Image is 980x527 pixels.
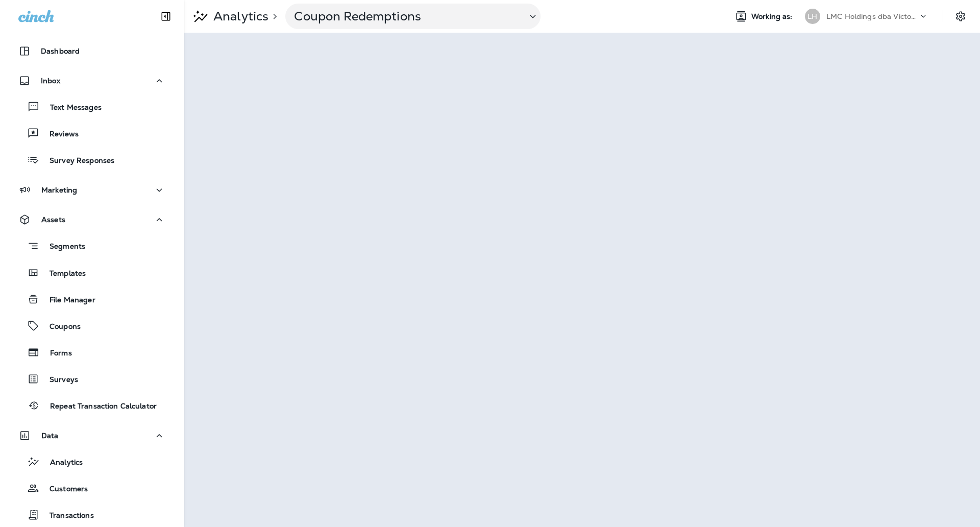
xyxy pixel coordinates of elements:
[10,289,174,310] button: File Manager
[10,342,174,363] button: Forms
[10,123,174,144] button: Reviews
[805,9,820,24] div: LH
[39,511,94,521] p: Transactions
[152,6,180,27] button: Collapse Sidebar
[41,77,60,85] p: Inbox
[40,402,157,412] p: Repeat Transaction Calculator
[10,477,174,499] button: Customers
[10,96,174,117] button: Text Messages
[10,235,174,257] button: Segments
[751,12,795,21] span: Working as:
[826,12,918,20] p: LMC Holdings dba Victory Lane Quick Oil Change
[39,269,86,279] p: Templates
[10,315,174,337] button: Coupons
[10,209,174,230] button: Assets
[40,103,102,113] p: Text Messages
[10,395,174,416] button: Repeat Transaction Calculator
[951,7,970,26] button: Settings
[39,156,114,166] p: Survey Responses
[10,70,174,91] button: Inbox
[39,375,78,385] p: Surveys
[41,215,65,224] p: Assets
[268,12,277,20] p: >
[10,41,174,61] button: Dashboard
[10,149,174,171] button: Survey Responses
[39,485,88,494] p: Customers
[39,296,95,305] p: File Manager
[10,368,174,390] button: Surveys
[39,322,81,332] p: Coupons
[10,262,174,283] button: Templates
[294,9,519,24] p: Coupon Redemptions
[41,47,80,55] p: Dashboard
[40,458,83,468] p: Analytics
[41,186,77,194] p: Marketing
[10,180,174,200] button: Marketing
[10,425,174,446] button: Data
[39,130,79,139] p: Reviews
[209,9,268,24] p: Analytics
[41,432,59,440] p: Data
[10,451,174,472] button: Analytics
[39,242,85,252] p: Segments
[40,349,72,358] p: Forms
[10,504,174,525] button: Transactions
